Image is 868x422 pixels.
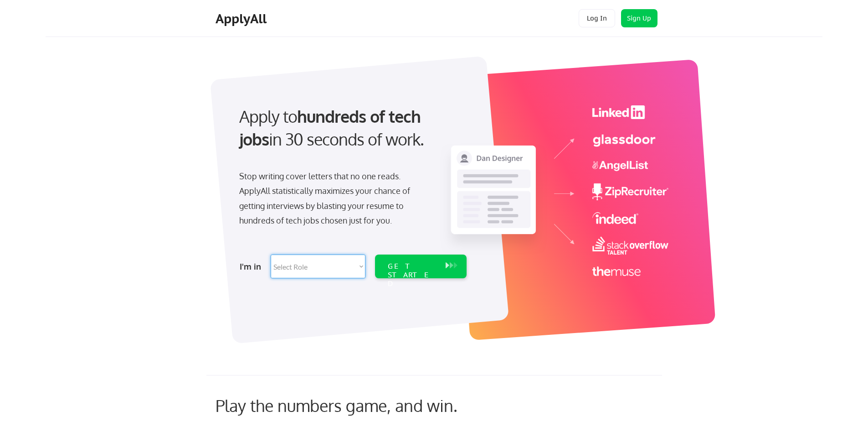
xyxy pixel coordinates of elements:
div: Play the numbers game, and win. [216,396,498,415]
div: I'm in [240,259,265,274]
div: Stop writing cover letters that no one reads. ApplyAll statistically maximizes your chance of get... [239,169,426,228]
div: GET STARTED [388,262,437,288]
div: Apply to in 30 seconds of work. [239,105,463,151]
div: ApplyAll [216,11,269,26]
button: Log In [579,9,615,27]
strong: hundreds of tech jobs [239,106,425,149]
button: Sign Up [621,9,657,27]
